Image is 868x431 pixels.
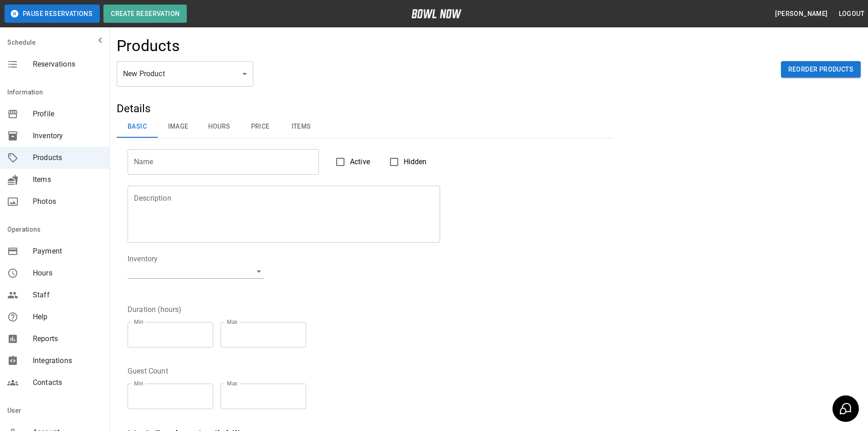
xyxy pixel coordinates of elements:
span: Reports [33,333,102,344]
div: basic tabs example [117,116,613,138]
button: Basic [117,116,158,138]
span: Inventory [33,130,102,141]
button: Logout [835,5,868,22]
span: Hidden [404,156,427,167]
button: Hours [199,116,240,138]
span: Hours [33,268,102,279]
legend: Inventory [128,254,158,264]
button: Create Reservation [103,5,187,23]
legend: Guest Count [128,366,168,376]
span: Integrations [33,355,102,366]
h4: Products [117,36,180,56]
button: [PERSON_NAME] [771,5,831,22]
span: Reservations [33,59,102,70]
label: Hidden products will not be visible to customers. You can still create and use them for bookings. [385,152,427,171]
legend: Duration (hours) [128,304,181,315]
span: Products [33,152,102,163]
button: Image [158,116,199,138]
div: New Product [117,61,253,87]
span: Contacts [33,377,102,388]
button: Price [240,116,281,138]
span: Payment [33,246,102,257]
span: Profile [33,109,102,119]
button: Reorder Products [781,61,861,78]
span: Photos [33,196,102,207]
span: Items [33,174,102,185]
button: Items [281,116,322,138]
img: logo [411,9,462,18]
span: Staff [33,290,102,301]
span: Active [350,156,370,167]
h5: Details [117,101,613,116]
span: Help [33,312,102,322]
button: Pause Reservations [5,5,100,23]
